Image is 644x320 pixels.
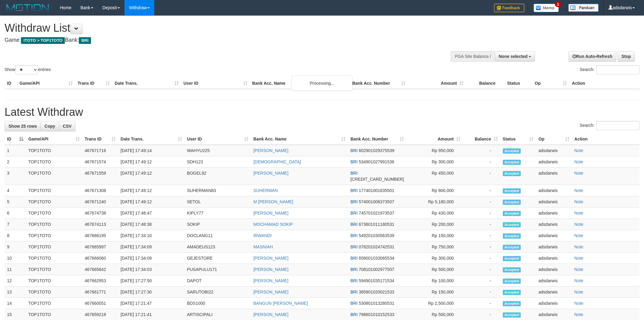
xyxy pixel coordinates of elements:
th: Status: activate to sort column ascending [500,133,536,145]
span: Accepted [503,200,521,205]
td: DAPOT [184,275,251,286]
th: Amount: activate to sort column ascending [406,133,463,145]
span: Copy 658001033065534 to clipboard [359,256,394,261]
td: 467666060 [82,253,118,264]
td: Rp 430,000 [406,208,463,219]
span: Copy 673601011180531 to clipboard [359,222,394,227]
span: Accepted [503,211,521,216]
th: Bank Acc. Number: activate to sort column ascending [348,133,406,145]
span: Accepted [503,148,521,154]
span: Accepted [503,245,521,250]
td: Rp 750,000 [406,241,463,253]
td: TOP1TOTO [26,185,82,196]
td: Rp 150,000 [406,286,463,298]
th: Game/API: activate to sort column ascending [26,133,82,145]
td: 13 [5,286,26,298]
td: [DATE] 17:34:03 [118,264,184,275]
a: [PERSON_NAME] [253,256,288,261]
a: IRWANDI [253,233,271,238]
span: Copy 594901035171534 to clipboard [359,278,394,283]
td: 467671308 [82,185,118,196]
td: adsdarwis [536,145,572,156]
td: 5 [5,196,26,208]
td: adsdarwis [536,156,572,168]
a: Copy [40,121,59,131]
a: Note [574,211,583,215]
a: BANGUN [PERSON_NAME] [253,301,308,306]
td: TOP1TOTO [26,298,82,309]
td: TOP1TOTO [26,196,82,208]
td: 4 [5,185,26,196]
span: Copy 530801013280531 to clipboard [359,301,394,306]
input: Search: [596,65,639,74]
span: BRI [350,301,357,306]
a: [PERSON_NAME] [253,148,288,153]
th: Date Trans. [112,78,181,89]
td: [DATE] 17:49:12 [118,196,184,208]
td: SARUTOBI22 [184,286,251,298]
td: - [463,253,500,264]
a: Run Auto-Refresh [569,51,616,62]
td: adsdarwis [536,275,572,286]
label: Search: [580,65,639,74]
span: CSV [63,124,72,129]
span: Copy 534901027991536 to clipboard [359,159,394,164]
td: 12 [5,275,26,286]
td: 11 [5,264,26,275]
span: BRI [350,290,357,294]
a: CSV [59,121,75,131]
td: - [463,168,500,185]
th: Trans ID: activate to sort column ascending [82,133,118,145]
td: Rp 450,000 [406,168,463,185]
td: TOP1TOTO [26,241,82,253]
span: Accepted [503,188,521,194]
a: SUHERMAN [253,188,278,193]
th: Amount [408,78,466,89]
td: Rp 300,000 [406,253,463,264]
span: BRI [350,233,357,238]
td: - [463,241,500,253]
td: 467665997 [82,241,118,253]
td: 467660051 [82,298,118,309]
span: BRI [79,37,91,44]
td: TOP1TOTO [26,145,82,156]
a: Note [574,290,583,294]
td: [DATE] 17:34:10 [118,230,184,241]
img: panduan.png [568,4,599,12]
a: [DEMOGRAPHIC_DATA] [253,159,301,164]
h4: Game: Bank: [5,37,423,43]
td: 1 [5,145,26,156]
td: 6 [5,208,26,219]
td: Rp 100,000 [406,275,463,286]
td: - [463,298,500,309]
td: WAHYU225 [184,145,251,156]
span: Accepted [503,160,521,165]
th: Action [572,133,639,145]
td: TOP1TOTO [26,156,82,168]
span: Show 25 rows [9,124,37,129]
td: adsdarwis [536,286,572,298]
td: - [463,145,500,156]
td: 467671240 [82,196,118,208]
td: 467661771 [82,286,118,298]
td: BOGEL92 [184,168,251,185]
td: SDH123 [184,156,251,168]
td: adsdarwis [536,196,572,208]
td: TOP1TOTO [26,275,82,286]
span: Copy 177401001835501 to clipboard [359,188,394,193]
td: BDS1000 [184,298,251,309]
td: Rp 950,000 [406,145,463,156]
th: Game/API [17,78,75,89]
th: Action [569,78,639,89]
td: Rp 150,000 [406,230,463,241]
div: PGA Site Balance / [451,51,495,62]
td: 467662953 [82,275,118,286]
span: Copy 574001006373507 to clipboard [359,199,394,204]
th: Status [505,78,532,89]
td: Rp 200,000 [406,219,463,230]
td: KIPLY77 [184,208,251,219]
td: 467671574 [82,156,118,168]
a: [PERSON_NAME] [253,290,288,294]
td: - [463,185,500,196]
td: [DATE] 17:34:09 [118,241,184,253]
